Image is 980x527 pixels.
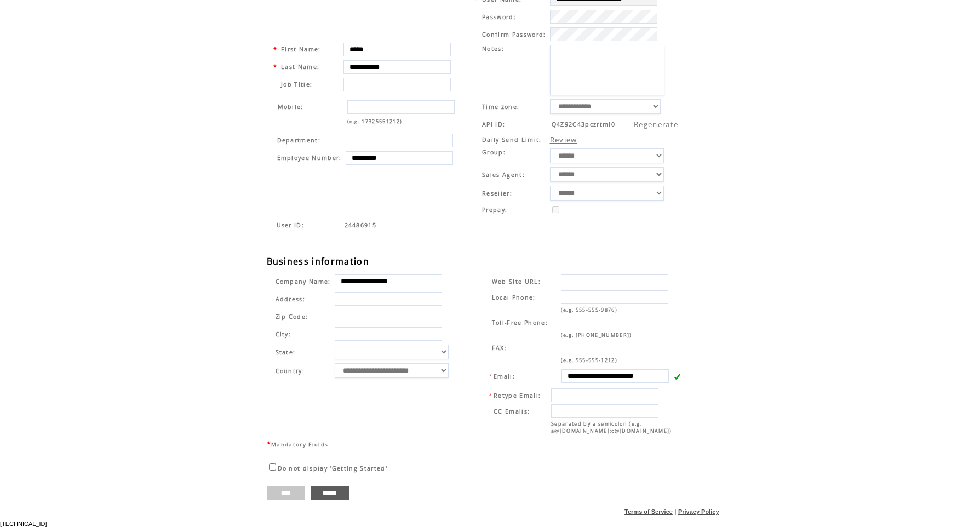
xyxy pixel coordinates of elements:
a: Regenerate [634,119,678,129]
span: API ID: [482,121,505,128]
span: Separated by a semicolon (e.g. a@[DOMAIN_NAME];c@[DOMAIN_NAME]) [551,420,672,434]
span: Indicates the agent code for sign up page with sales agent or reseller tracking code [277,221,305,229]
span: Q4Z92C43pczftmI0 [552,121,615,128]
span: CC Emails: [494,408,530,415]
img: v.gif [673,373,681,380]
span: Business information [267,255,370,267]
span: Company Name: [276,278,331,285]
span: (e.g. 555-555-1212) [561,357,617,364]
span: Group: [482,148,506,156]
span: Time zone: [482,103,519,111]
span: Job Title: [281,81,312,88]
span: Employee Number: [277,154,342,162]
span: Prepay: [482,206,507,214]
span: Notes: [482,45,504,53]
a: Privacy Policy [678,508,719,515]
span: Daily Send Limit: [482,136,542,144]
span: Indicates the agent code for sign up page with sales agent or reseller tracking code [345,221,377,229]
span: Mobile: [278,103,303,111]
span: Do not display 'Getting Started' [278,465,388,472]
span: Sales Agent: [482,171,525,179]
span: First Name: [281,45,321,53]
span: Local Phone: [492,294,536,301]
span: Retype Email: [494,392,541,399]
span: Email: [494,373,515,380]
span: (e.g. [PHONE_NUMBER]) [561,331,632,339]
span: Password: [482,13,516,21]
span: | [674,508,676,515]
span: State: [276,348,331,356]
span: Reseller: [482,190,512,197]
span: Web Site URL: [492,278,541,285]
a: Review [550,135,577,145]
span: Address: [276,295,306,303]
span: (e.g. 17325551212) [347,118,403,125]
span: Mandatory Fields [271,440,328,448]
a: Terms of Service [624,508,673,515]
span: Zip Code: [276,313,308,320]
span: Last Name: [281,63,319,71]
span: City: [276,330,291,338]
span: Toll-Free Phone: [492,319,548,326]
span: (e.g. 555-555-9876) [561,306,617,313]
span: FAX: [492,344,507,352]
span: Confirm Password: [482,31,546,38]
span: Country: [276,367,305,375]
span: Department: [277,136,321,144]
